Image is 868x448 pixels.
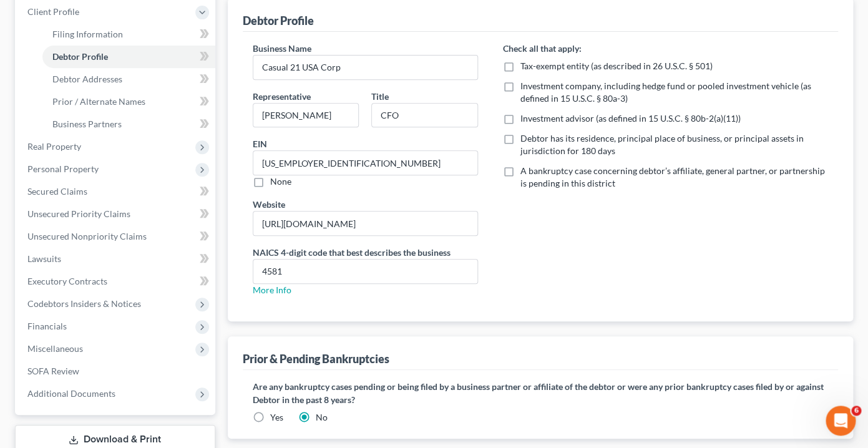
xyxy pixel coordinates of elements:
[27,6,79,17] span: Client Profile
[27,163,99,174] span: Personal Property
[27,276,107,286] span: Executory Contracts
[59,352,69,362] button: Upload attachment
[27,141,81,152] span: Real Property
[253,260,477,283] input: XXXX
[27,186,87,197] span: Secured Claims
[253,137,267,150] label: EIN
[52,51,108,62] span: Debtor Profile
[10,40,205,312] div: Important Update: Form Changes in ProgressDue to a major app update, some forms have temporarily ...
[39,352,49,362] button: Gif picker
[61,16,136,28] p: Active over [DATE]
[20,207,195,304] div: Our team is actively working to re-integrate dynamic functionality and expects to have it restore...
[20,127,195,201] div: automatically adjust based on your input, showing or hiding fields to streamline the process. dis...
[253,198,285,211] label: Website
[10,40,240,339] div: Kelly says…
[520,80,811,104] span: Investment company, including hedge fund or pooled investment vehicle (as defined in 15 U.S.C. § ...
[20,164,189,187] b: Static forms
[218,5,241,29] button: Home
[253,104,358,127] input: Enter representative...
[27,343,83,354] span: Miscellaneous
[42,23,215,46] a: Filing Information
[61,6,142,16] h1: [PERSON_NAME]
[41,109,82,119] b: dynamic
[371,90,389,103] label: Title
[270,411,283,424] label: Yes
[52,29,123,39] span: Filing Information
[851,406,861,416] span: 6
[17,248,215,270] a: Lawsuits
[520,133,804,156] span: Debtor has its residence, principal place of business, or principal assets in jurisdiction for 18...
[17,225,215,248] a: Unsecured Nonpriority Claims
[17,270,215,293] a: Executory Contracts
[17,360,215,382] a: SOFA Review
[520,61,713,71] span: Tax-exempt entity (as described in 26 U.S.C. § 501)
[52,96,145,107] span: Prior / Alternate Names
[36,7,56,27] img: Profile image for Kelly
[243,13,314,28] div: Debtor Profile
[20,47,195,121] div: Due to a major app update, some forms have temporarily changed from to .
[520,113,741,124] span: Investment advisor (as defined in 15 U.S.C. § 80b-2(a)(11))
[27,298,141,309] span: Codebtors Insiders & Notices
[20,314,118,322] div: [PERSON_NAME] • [DATE]
[253,285,291,295] a: More Info
[27,208,130,219] span: Unsecured Priority Claims
[42,46,215,68] a: Debtor Profile
[253,246,451,259] label: NAICS 4-digit code that best describes the business
[270,175,291,188] label: None
[8,5,32,29] button: go back
[503,42,582,55] label: Check all that apply:
[316,411,328,424] label: No
[520,165,825,188] span: A bankruptcy case concerning debtor’s affiliate, general partner, or partnership is pending in th...
[27,366,79,376] span: SOFA Review
[20,48,185,71] b: Important Update: Form Changes in Progress
[253,151,477,175] input: --
[42,68,215,90] a: Debtor Addresses
[253,380,828,406] label: Are any bankruptcy cases pending or being filed by a business partner or affiliate of the debtor ...
[27,253,61,264] span: Lawsuits
[253,90,311,103] label: Representative
[11,326,239,348] textarea: Message…
[27,321,67,331] span: Financials
[17,203,215,225] a: Unsecured Priority Claims
[826,406,856,436] iframe: Intercom live chat
[17,180,215,203] a: Secured Claims
[19,353,29,363] button: Emoji picker
[253,212,477,235] input: --
[42,113,215,135] a: Business Partners
[214,348,234,368] button: Send a message…
[90,109,118,119] b: static
[372,104,477,127] input: Enter title...
[20,140,94,150] b: Dynamic forms
[27,231,147,241] span: Unsecured Nonpriority Claims
[27,388,115,399] span: Additional Documents
[243,351,389,366] div: Prior & Pending Bankruptcies
[42,90,215,113] a: Prior / Alternate Names
[253,42,311,55] label: Business Name
[52,119,122,129] span: Business Partners
[253,56,477,79] input: Enter name...
[52,74,122,84] span: Debtor Addresses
